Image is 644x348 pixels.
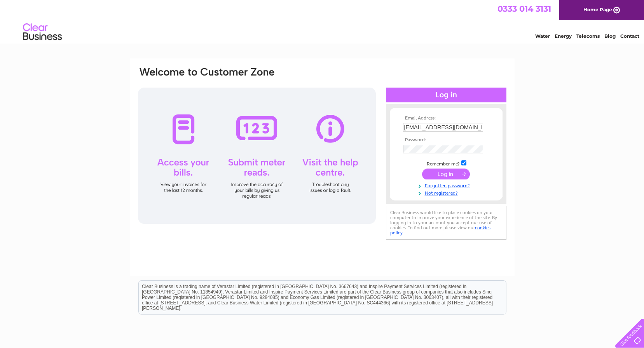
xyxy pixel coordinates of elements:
[474,146,480,152] img: npw-badge-icon-locked.svg
[535,33,550,39] a: Water
[139,4,506,38] div: Clear Business is a trading name of Verastar Limited (registered in [GEOGRAPHIC_DATA] No. 3667643...
[422,169,470,179] input: Submit
[386,206,506,240] div: Clear Business would like to place cookies on your computer to improve your experience of the sit...
[474,124,480,130] img: npw-badge-icon-locked.svg
[620,33,639,39] a: Contact
[576,33,600,39] a: Telecoms
[390,225,490,236] a: cookies policy
[555,33,572,39] a: Energy
[497,4,551,14] a: 0333 014 3131
[403,181,491,189] a: Forgotten password?
[401,159,491,167] td: Remember me?
[401,116,491,121] th: Email Address:
[401,137,491,143] th: Password:
[604,33,616,39] a: Blog
[403,189,491,196] a: Not registered?
[23,20,62,44] img: logo.png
